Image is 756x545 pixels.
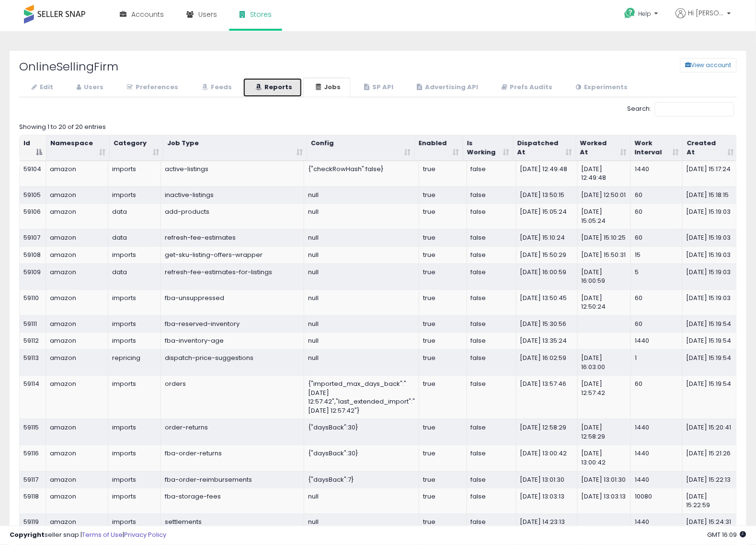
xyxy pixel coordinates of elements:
[46,161,108,186] td: amazon
[161,349,304,375] td: dispatch-price-suggestions
[683,203,736,229] td: [DATE] 15:19:03
[631,161,682,186] td: 1440
[304,419,419,445] td: {"daysBack":30}
[578,229,631,246] td: [DATE] 15:10:25
[161,264,304,290] td: refresh-fee-estimates-for-listings
[108,161,161,186] td: imports
[304,264,419,290] td: null
[676,8,731,30] a: Hi [PERSON_NAME]
[304,229,419,246] td: null
[683,246,736,264] td: [DATE] 15:19:03
[467,445,516,471] td: false
[304,349,419,375] td: null
[578,471,631,488] td: [DATE] 13:01:30
[516,203,578,229] td: [DATE] 15:05:24
[628,102,734,116] label: Search:
[108,290,161,315] td: imports
[108,315,161,333] td: imports
[108,471,161,488] td: imports
[467,488,516,514] td: false
[624,7,636,19] i: Get Help
[631,315,682,333] td: 60
[683,229,736,246] td: [DATE] 15:19:03
[419,290,467,315] td: true
[683,445,736,471] td: [DATE] 15:21:26
[124,531,166,540] a: Privacy Policy
[46,203,108,229] td: amazon
[161,229,304,246] td: refresh-fee-estimates
[110,135,163,161] th: Category: activate to sort column ascending
[20,514,46,531] td: 59119
[46,375,108,419] td: amazon
[108,375,161,419] td: imports
[161,445,304,471] td: fba-order-returns
[108,488,161,514] td: imports
[161,315,304,333] td: fba-reserved-inventory
[578,488,631,514] td: [DATE] 13:03:13
[419,419,467,445] td: true
[683,264,736,290] td: [DATE] 15:19:03
[514,135,576,161] th: Dispatched At: activate to sort column ascending
[303,78,351,97] a: Jobs
[108,445,161,471] td: imports
[304,445,419,471] td: {"daysBack":30}
[108,203,161,229] td: data
[467,419,516,445] td: false
[161,186,304,204] td: inactive-listings
[415,135,464,161] th: Enabled: activate to sort column ascending
[198,10,217,19] span: Users
[578,290,631,315] td: [DATE] 12:50:24
[467,471,516,488] td: false
[46,315,108,333] td: amazon
[631,203,682,229] td: 60
[631,290,682,315] td: 60
[419,488,467,514] td: true
[20,229,46,246] td: 59107
[46,135,110,161] th: Namespace: activate to sort column ascending
[683,488,736,514] td: [DATE] 15:22:59
[115,78,188,97] a: Preferences
[516,471,578,488] td: [DATE] 13:01:30
[46,488,108,514] td: amazon
[20,349,46,375] td: 59113
[419,471,467,488] td: true
[680,58,737,72] button: View account
[46,445,108,471] td: amazon
[419,186,467,204] td: true
[304,161,419,186] td: {"checkRowHash":false}
[189,78,242,97] a: Feeds
[108,419,161,445] td: imports
[578,349,631,375] td: [DATE] 16:03:00
[683,161,736,186] td: [DATE] 15:17:24
[20,186,46,204] td: 59105
[516,375,578,419] td: [DATE] 13:57:46
[304,186,419,204] td: null
[304,203,419,229] td: null
[161,488,304,514] td: fba-storage-fees
[161,514,304,531] td: settlements
[20,135,46,161] th: Id: activate to sort column descending
[12,60,317,73] h2: OnlineSellingFirm
[20,419,46,445] td: 59115
[578,264,631,290] td: [DATE] 16:00:59
[463,135,514,161] th: Is Working: activate to sort column ascending
[161,203,304,229] td: add-products
[467,349,516,375] td: false
[10,531,166,540] div: seller snap | |
[683,135,738,161] th: Created At: activate to sort column ascending
[419,332,467,349] td: true
[516,349,578,375] td: [DATE] 16:02:59
[46,349,108,375] td: amazon
[688,8,724,18] span: Hi [PERSON_NAME]
[419,375,467,419] td: true
[631,488,682,514] td: 10080
[467,514,516,531] td: false
[683,375,736,419] td: [DATE] 15:19:54
[108,264,161,290] td: data
[467,203,516,229] td: false
[352,78,403,97] a: SP API
[404,78,488,97] a: Advertising API
[46,290,108,315] td: amazon
[20,246,46,264] td: 59108
[46,419,108,445] td: amazon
